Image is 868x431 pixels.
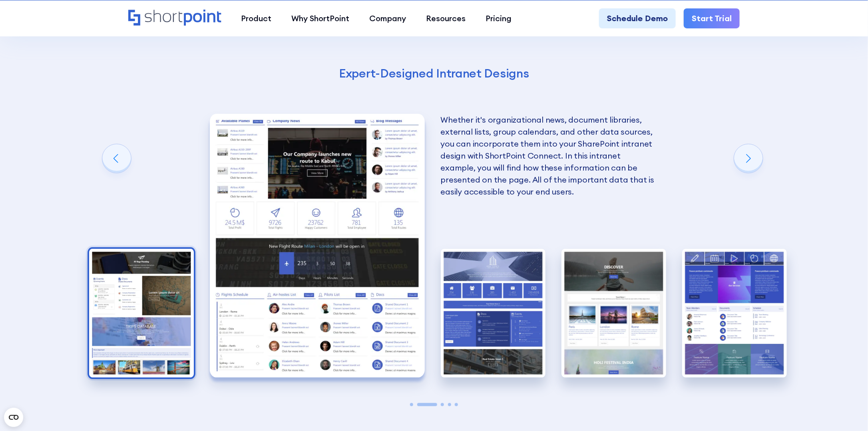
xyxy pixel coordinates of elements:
[210,114,425,377] div: 2 / 5
[441,114,656,198] p: Whether it's organizational news, document libraries, external lists, group calendars, and other ...
[599,8,676,28] a: Schedule Demo
[441,249,545,377] div: 3 / 5
[210,114,425,377] img: HR SharePoint site example for Homepage
[455,403,458,406] span: Go to slide 5
[441,403,444,406] span: Go to slide 3
[292,12,350,24] div: Why ShortPoint
[828,393,868,431] iframe: Chat Widget
[416,8,476,28] a: Resources
[282,8,360,28] a: Why ShortPoint
[561,249,666,377] img: SharePoint Communication site example for news
[441,249,545,377] img: Internal SharePoint site example for company policy
[360,8,416,28] a: Company
[448,403,451,406] span: Go to slide 4
[89,249,194,377] div: 1 / 5
[370,12,406,24] div: Company
[89,249,194,377] img: Best SharePoint Intranet Site Designs
[682,249,787,377] div: 5 / 5
[417,403,437,406] span: Go to slide 2
[4,408,23,427] button: Open CMP widget
[486,12,512,24] div: Pricing
[209,66,659,81] h4: Expert-Designed Intranet Designs
[684,8,740,28] a: Start Trial
[426,12,466,24] div: Resources
[476,8,522,28] a: Pricing
[102,144,131,173] div: Previous slide
[231,8,282,28] a: Product
[410,403,413,406] span: Go to slide 1
[682,249,787,377] img: HR SharePoint site example for documents
[241,12,272,24] div: Product
[561,249,666,377] div: 4 / 5
[128,10,221,27] a: Home
[734,144,763,173] div: Next slide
